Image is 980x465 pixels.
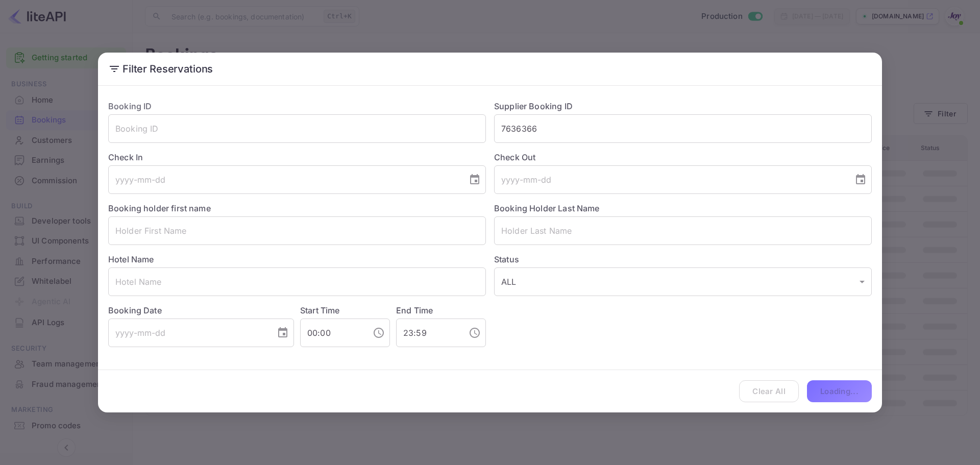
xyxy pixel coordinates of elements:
button: Choose date [464,169,485,190]
label: Booking Date [108,304,294,316]
input: yyyy-mm-dd [494,165,846,194]
input: hh:mm [300,319,364,347]
button: Choose date [850,169,871,190]
h2: Filter Reservations [98,53,882,85]
button: Choose date [273,323,293,343]
label: End Time [396,305,433,315]
label: Booking Holder Last Name [494,203,600,213]
input: yyyy-mm-dd [108,165,460,194]
label: Start Time [300,305,340,315]
div: ALL [494,267,872,296]
input: yyyy-mm-dd [108,319,268,347]
input: Holder Last Name [494,216,872,245]
label: Booking holder first name [108,203,211,213]
input: Booking ID [108,114,486,143]
button: Choose time, selected time is 11:59 PM [464,323,485,343]
button: Choose time, selected time is 12:00 AM [369,323,389,343]
label: Supplier Booking ID [494,101,573,111]
input: Holder First Name [108,216,486,245]
label: Status [494,253,872,265]
input: Hotel Name [108,267,486,296]
label: Check Out [494,151,872,163]
input: Supplier Booking ID [494,114,872,143]
input: hh:mm [396,319,460,347]
label: Hotel Name [108,254,154,264]
label: Booking ID [108,101,152,111]
label: Check In [108,151,486,163]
